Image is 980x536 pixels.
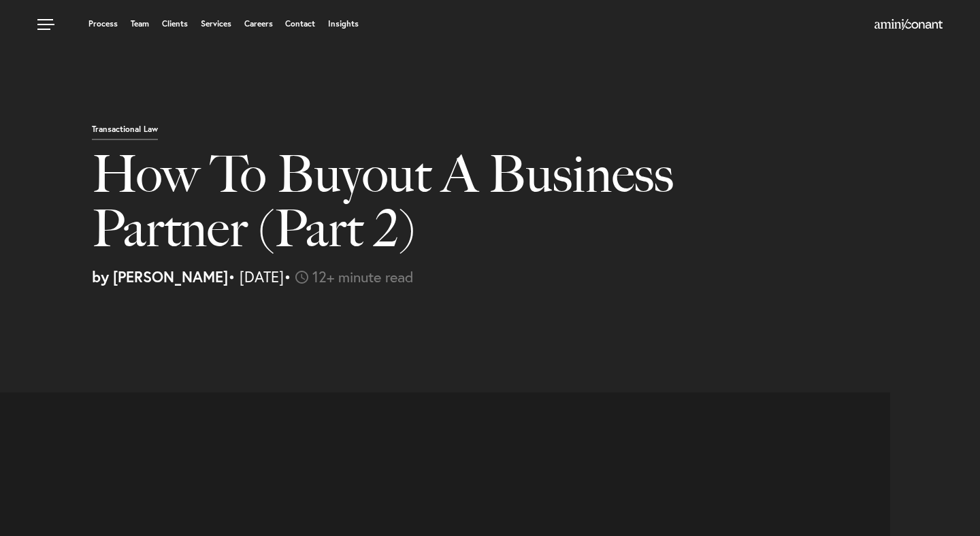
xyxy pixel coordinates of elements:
[92,125,158,140] p: Transactional Law
[312,267,414,286] span: 12+ minute read
[295,271,308,284] img: icon-time-light.svg
[92,267,228,286] strong: by [PERSON_NAME]
[244,20,273,28] a: Careers
[285,20,315,28] a: Contact
[201,20,231,28] a: Services
[875,19,943,30] img: Amini & Conant
[162,20,188,28] a: Clients
[92,269,970,284] p: • [DATE]
[131,20,149,28] a: Team
[284,267,291,286] span: •
[88,20,118,28] a: Process
[328,20,359,28] a: Insights
[92,147,706,269] h1: How To Buyout A Business Partner (Part 2)
[875,20,943,31] a: Home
